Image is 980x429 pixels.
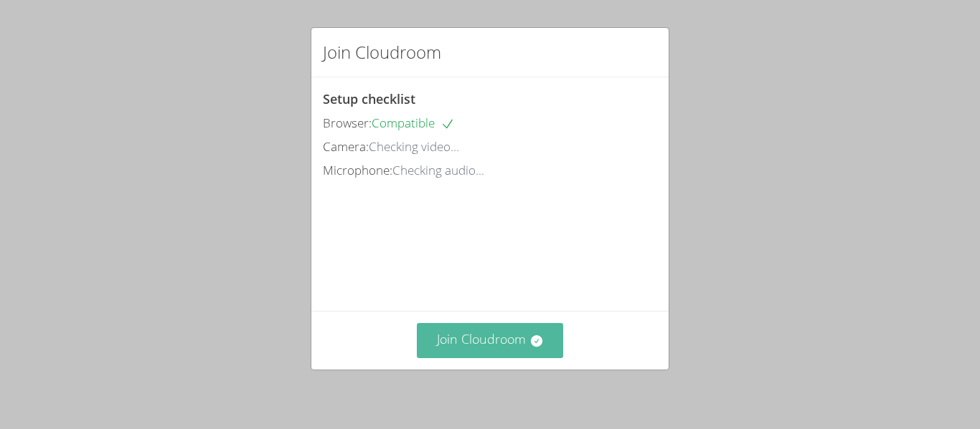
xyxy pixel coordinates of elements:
[323,115,372,131] span: Browser:
[323,90,415,107] span: Setup checklist
[323,138,369,155] span: Camera:
[369,138,459,155] span: Checking video...
[372,115,455,131] span: Compatible
[392,162,484,178] span: Checking audio...
[323,162,392,178] span: Microphone:
[417,323,564,358] button: Join Cloudroom
[323,39,441,65] h2: Join Cloudroom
